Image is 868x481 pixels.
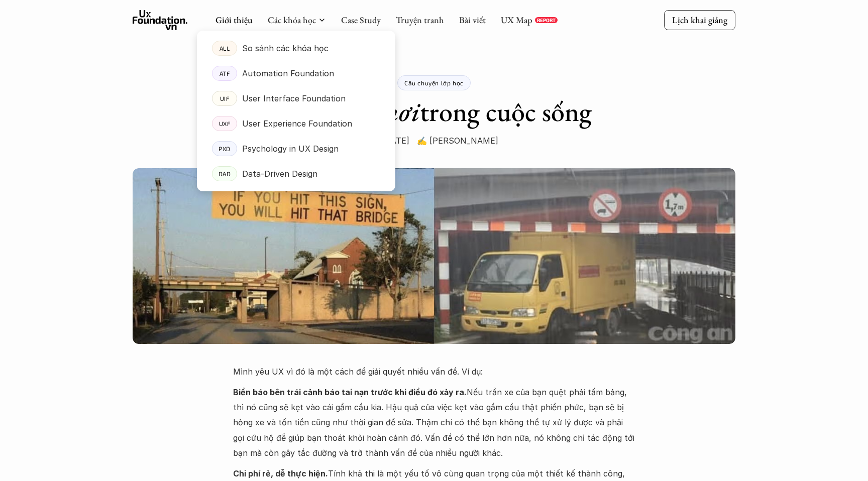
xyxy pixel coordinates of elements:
p: User Interface Foundation [242,91,346,106]
p: Mình yêu UX vì đó là một cách để giải quyết nhiều vấn đề. Ví dụ: [233,364,635,379]
p: Automation Foundation [242,66,334,81]
a: UXFUser Experience Foundation [197,111,395,136]
p: UIF [220,95,230,102]
p: ATF [220,70,230,77]
p: Lịch khai giảng [672,14,727,26]
p: Câu chuyện lớp học [404,79,464,86]
p: User Experience Foundation [242,116,352,131]
a: Giới thiệu [215,14,253,26]
p: PXD [219,145,231,152]
p: Nếu trần xe của bạn quệt phải tấm bảng, thì nó cũng sẽ kẹt vào cái gầm cầu kia. Hậu quả của việc ... [233,385,635,461]
h1: UX ở trong cuộc sống [277,95,592,128]
a: Truyện tranh [396,14,444,26]
p: ALL [220,45,230,52]
p: So sánh các khóa học [242,41,329,56]
a: ALLSo sánh các khóa học [197,36,395,61]
a: DADData-Driven Design [197,161,395,186]
p: Psychology in UX Design [242,141,339,156]
a: Case Study [341,14,381,26]
a: Lịch khai giảng [664,10,735,30]
a: ATFAutomation Foundation [197,61,395,86]
strong: Chi phí rẻ, dễ thực hiện. [233,468,328,478]
a: PXDPsychology in UX Design [197,136,395,161]
p: REPORT [537,17,556,23]
a: REPORT [535,17,558,23]
a: Các khóa học [268,14,316,26]
p: 🕙 [DATE] ✍️ [PERSON_NAME] [370,133,498,148]
strong: Biển báo bên trái cảnh báo tai nạn trước khi điều đó xảy ra. [233,387,467,397]
a: UX Map [501,14,532,26]
p: DAD [219,170,231,177]
a: Bài viết [459,14,486,26]
p: UXF [219,120,231,127]
a: UIFUser Interface Foundation [197,86,395,111]
p: Data-Driven Design [242,166,317,181]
